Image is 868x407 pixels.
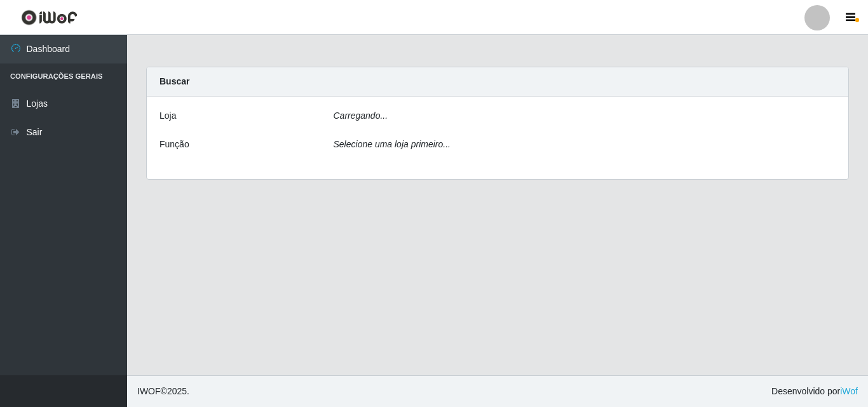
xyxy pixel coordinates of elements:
[137,385,189,398] span: © 2025 .
[137,386,161,396] span: IWOF
[21,10,78,25] img: CoreUI Logo
[159,76,189,86] strong: Buscar
[771,385,858,398] span: Desenvolvido por
[334,110,388,121] i: Carregando...
[159,138,189,151] label: Função
[159,109,176,123] label: Loja
[334,139,451,149] i: Selecione uma loja primeiro...
[840,386,858,396] a: iWof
